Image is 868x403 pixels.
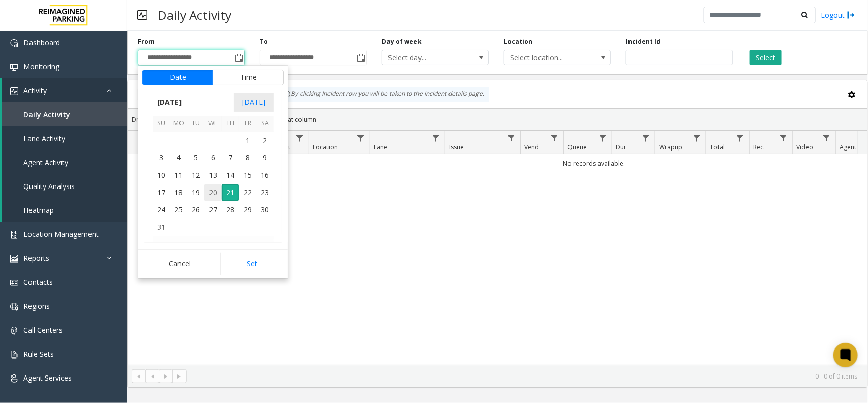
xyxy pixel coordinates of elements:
span: Wrapup [659,143,682,151]
span: Regions [23,301,50,311]
img: 'icon' [10,63,18,71]
td: Monday, August 11, 2025 [170,167,187,184]
span: 27 [204,201,222,219]
td: Saturday, August 16, 2025 [256,167,274,184]
button: Select [750,50,782,65]
span: 26 [187,201,204,219]
td: Tuesday, August 5, 2025 [187,149,204,167]
span: 9 [256,149,274,167]
h3: Daily Activity [153,3,236,28]
span: 8 [239,149,256,167]
button: Date tab [142,70,213,85]
span: 31 [153,219,170,236]
label: Day of week [382,37,422,46]
span: Quality Analysis [23,181,75,191]
td: Friday, August 8, 2025 [239,149,256,167]
img: 'icon' [10,279,18,287]
td: Tuesday, August 26, 2025 [187,201,204,219]
img: 'icon' [10,39,18,47]
td: Thursday, August 28, 2025 [222,201,239,219]
span: 13 [204,167,222,184]
td: Wednesday, August 20, 2025 [204,184,222,201]
div: Drag a column header and drop it here to group by that column [128,111,867,128]
td: Monday, August 25, 2025 [170,201,187,219]
th: Th [222,116,239,131]
a: Daily Activity [2,102,127,126]
th: Mo [170,116,187,131]
td: Saturday, August 2, 2025 [256,132,274,149]
td: Thursday, August 7, 2025 [222,149,239,167]
span: 14 [222,167,239,184]
a: Lane Filter Menu [429,131,443,145]
span: Video [796,143,813,151]
span: 3 [153,149,170,167]
span: 29 [239,201,256,219]
td: Wednesday, August 13, 2025 [204,167,222,184]
label: Incident Id [626,37,661,46]
td: Tuesday, August 19, 2025 [187,184,204,201]
a: Dur Filter Menu [639,131,653,145]
span: Queue [567,143,587,151]
label: From [138,37,155,46]
span: Toggle popup [233,50,244,65]
td: Wednesday, August 6, 2025 [204,149,222,167]
td: Friday, August 15, 2025 [239,167,256,184]
span: 4 [170,149,187,167]
a: Rec. Filter Menu [776,131,790,145]
a: Quality Analysis [2,174,127,198]
span: Dashboard [23,38,60,47]
a: Activity [2,78,127,102]
a: Queue Filter Menu [596,131,610,145]
span: Total [710,143,725,151]
td: Thursday, August 14, 2025 [222,167,239,184]
a: Logout [821,10,855,20]
span: [DATE] [153,95,186,110]
span: 21 [222,184,239,201]
button: Time tab [213,70,284,85]
span: Rule Sets [23,349,54,359]
img: 'icon' [10,255,18,263]
th: Su [153,116,170,131]
div: By clicking Incident row you will be taken to the incident details page. [278,87,489,102]
span: Activity [23,86,47,95]
span: Reports [23,253,49,263]
th: We [204,116,222,131]
span: Dur [616,143,626,151]
div: Data table [128,131,867,365]
span: Lane [374,143,387,151]
td: Saturday, August 23, 2025 [256,184,274,201]
span: Lane Activity [23,133,65,143]
span: 11 [170,167,187,184]
img: 'icon' [10,374,18,383]
span: 23 [256,184,274,201]
td: Monday, August 18, 2025 [170,184,187,201]
span: 20 [204,184,222,201]
span: Contacts [23,277,53,287]
img: pageIcon [137,3,147,28]
td: Friday, August 22, 2025 [239,184,256,201]
a: Location Filter Menu [354,131,368,145]
kendo-pager-info: 0 - 0 of 0 items [193,372,857,381]
span: 12 [187,167,204,184]
th: Tu [187,116,204,131]
td: Wednesday, August 27, 2025 [204,201,222,219]
span: Agent Activity [23,157,68,167]
a: Lane Activity [2,126,127,150]
span: 10 [153,167,170,184]
span: Rec. [753,143,765,151]
span: 5 [187,149,204,167]
span: 25 [170,201,187,219]
span: Toggle popup [355,50,366,65]
img: 'icon' [10,87,18,95]
td: Saturday, August 30, 2025 [256,201,274,219]
a: Total Filter Menu [733,131,747,145]
td: Sunday, August 3, 2025 [153,149,170,167]
img: 'icon' [10,303,18,311]
span: [DATE] [234,93,274,112]
td: Monday, August 4, 2025 [170,149,187,167]
a: Heatmap [2,198,127,222]
span: 22 [239,184,256,201]
span: 28 [222,201,239,219]
span: 1 [239,132,256,149]
a: Agent Activity [2,150,127,174]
